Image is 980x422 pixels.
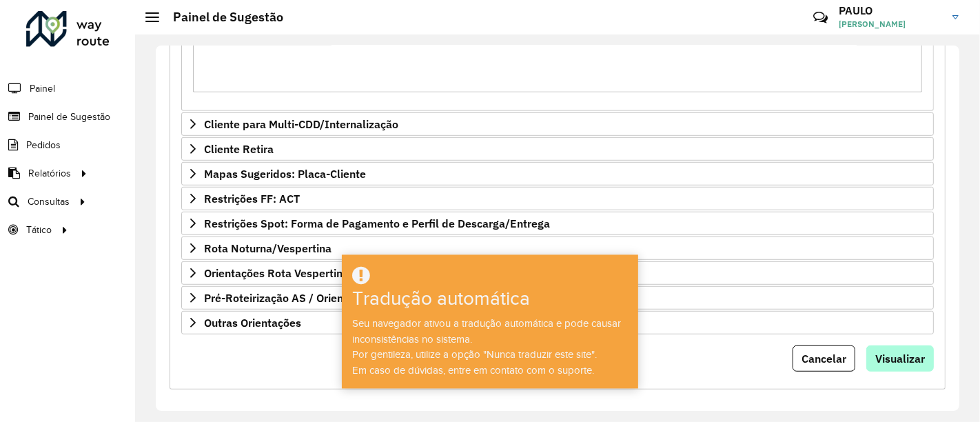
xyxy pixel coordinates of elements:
[26,225,52,235] font: Tático
[181,112,934,136] a: Cliente para Multi-CDD/Internalização
[875,352,925,365] font: Visualizar
[204,142,274,156] font: Cliente Retira
[181,311,934,334] a: Outras Orientações
[181,286,934,310] a: Pré-Roteirização AS / Orientações
[839,3,872,17] font: PAULO
[866,345,934,372] button: Visualizar
[181,162,934,185] a: Mapas Sugeridos: Placa-Cliente
[204,291,377,305] font: Pré-Roteirização AS / Orientações
[28,197,70,207] font: Consultas
[793,345,855,372] button: Cancelar
[173,9,283,25] font: Painel de Sugestão
[181,237,934,260] a: Rota Noturna/Vespertina
[181,212,934,235] a: Restrições Spot: Forma de Pagamento e Perfil de Descarga/Entrega
[352,318,621,345] font: Seu navegador ativou a tradução automática e pode causar inconsistências no sistema.
[204,316,301,330] font: Outras Orientações
[352,288,530,310] font: Tradução automática
[204,192,300,205] font: Restrições FF: ACT
[28,112,110,122] font: Painel de Sugestão
[802,352,846,365] font: Cancelar
[352,365,594,376] font: Em caso de dúvidas, entre em contato com o suporte.
[204,217,550,230] font: Restrições Spot: Forma de Pagamento e Perfil de Descarga/Entrega
[204,117,398,131] font: Cliente para Multi-CDD/Internalização
[204,241,331,255] font: Rota Noturna/Vespertina
[204,167,366,181] font: Mapas Sugeridos: Placa-Cliente
[26,140,61,150] font: Pedidos
[181,187,934,210] a: Restrições FF: ACT
[181,137,934,161] a: Cliente Retira
[30,83,55,94] font: Painel
[28,168,71,179] font: Relatórios
[806,3,835,32] a: Contato Rápido
[839,19,906,29] font: [PERSON_NAME]
[352,349,597,360] font: Por gentileza, utilize a opção "Nunca traduzir este site".
[204,266,515,280] font: Orientações Rota Vespertina Janela de horário extraordinário
[181,261,934,285] a: Orientações Rota Vespertina Janela de horário extraordinário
